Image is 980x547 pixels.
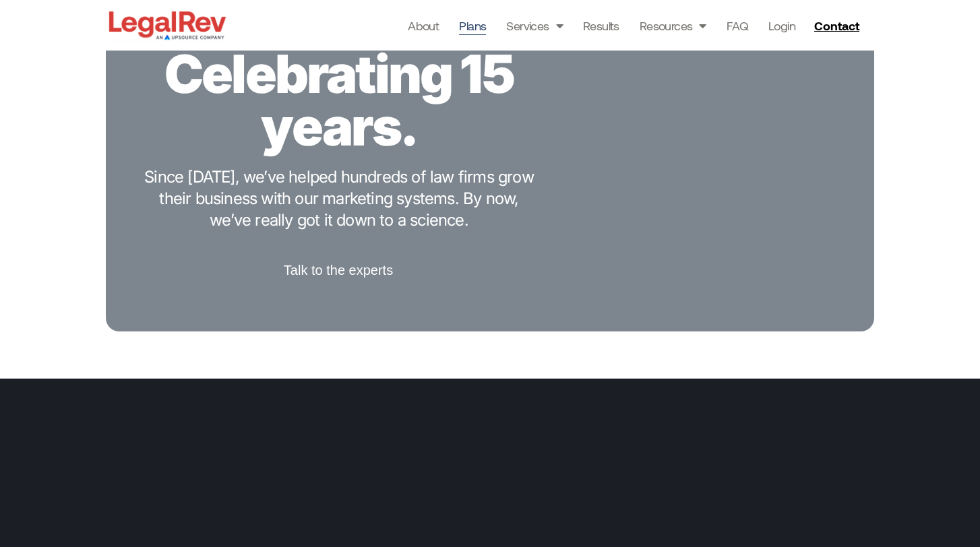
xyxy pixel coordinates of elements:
span: Talk to the experts [284,263,393,277]
a: About [408,16,439,35]
a: Contact [809,15,868,36]
a: Plans [459,16,486,35]
a: Results [583,16,619,35]
a: Talk to the experts [265,255,413,286]
p: Since [DATE], we’ve helped hundreds of law firms grow their business with our marketing systems. ... [139,166,539,231]
p: Celebrating 15 years. [119,48,559,153]
a: Resources [640,16,706,35]
nav: Menu [408,16,795,35]
span: Contact [814,20,859,32]
a: Services [506,16,563,35]
a: FAQ [727,16,748,35]
a: Login [768,16,795,35]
